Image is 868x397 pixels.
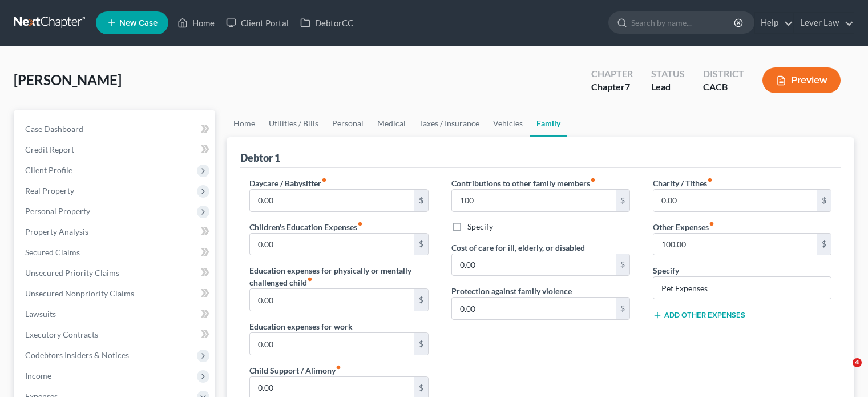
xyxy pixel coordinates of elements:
[220,13,294,33] a: Client Portal
[414,289,428,311] div: $
[414,333,428,355] div: $
[250,190,414,211] input: --
[16,242,215,263] a: Secured Claims
[25,227,88,236] span: Property Analysis
[250,234,414,255] input: --
[227,110,262,137] a: Home
[119,19,158,27] span: New Case
[16,119,215,139] a: Case Dashboard
[651,67,685,81] div: Status
[370,110,413,137] a: Medical
[25,350,129,360] span: Codebtors Insiders & Notices
[653,234,817,255] input: --
[16,304,215,324] a: Lawsuits
[853,358,862,367] span: 4
[25,247,80,257] span: Secured Claims
[25,288,134,298] span: Unsecured Nonpriority Claims
[249,221,363,233] label: Children's Education Expenses
[14,71,122,88] span: [PERSON_NAME]
[249,364,341,376] label: Child Support / Alimony
[530,110,567,137] a: Family
[653,177,713,189] label: Charity / Tithes
[16,222,215,242] a: Property Analysis
[616,298,629,319] div: $
[321,177,327,183] i: fiber_manual_record
[16,283,215,304] a: Unsecured Nonpriority Claims
[25,268,119,278] span: Unsecured Priority Claims
[413,110,486,137] a: Taxes / Insurance
[16,324,215,345] a: Executory Contracts
[240,151,280,165] div: Debtor 1
[25,330,98,339] span: Executory Contracts
[703,67,744,81] div: District
[707,177,713,183] i: fiber_manual_record
[616,254,629,276] div: $
[631,12,736,33] input: Search by name...
[762,67,841,93] button: Preview
[451,242,585,254] label: Cost of care for ill, elderly, or disabled
[250,289,414,311] input: --
[25,309,56,319] span: Lawsuits
[486,110,530,137] a: Vehicles
[452,190,616,211] input: --
[307,276,313,282] i: fiber_manual_record
[829,358,857,386] iframe: Intercom live chat
[325,110,370,137] a: Personal
[794,13,854,33] a: Lever Law
[262,110,325,137] a: Utilities / Bills
[250,333,414,355] input: --
[651,81,685,94] div: Lead
[414,234,428,255] div: $
[755,13,793,33] a: Help
[452,298,616,319] input: --
[16,139,215,160] a: Credit Report
[817,190,831,211] div: $
[25,165,72,175] span: Client Profile
[653,190,817,211] input: --
[817,234,831,255] div: $
[653,264,679,276] label: Specify
[451,285,572,297] label: Protection against family violence
[653,221,714,233] label: Other Expenses
[294,13,359,33] a: DebtorCC
[414,190,428,211] div: $
[653,277,831,299] input: Specify...
[590,177,596,183] i: fiber_manual_record
[616,190,629,211] div: $
[709,221,714,227] i: fiber_manual_record
[703,81,744,94] div: CACB
[591,67,633,81] div: Chapter
[25,371,51,380] span: Income
[357,221,363,227] i: fiber_manual_record
[172,13,220,33] a: Home
[25,206,90,216] span: Personal Property
[625,81,630,92] span: 7
[653,311,745,320] button: Add Other Expenses
[249,320,353,332] label: Education expenses for work
[467,221,493,232] label: Specify
[336,364,341,370] i: fiber_manual_record
[249,177,327,189] label: Daycare / Babysitter
[451,177,596,189] label: Contributions to other family members
[25,186,74,195] span: Real Property
[25,145,74,154] span: Credit Report
[452,254,616,276] input: --
[25,124,83,134] span: Case Dashboard
[16,263,215,283] a: Unsecured Priority Claims
[591,81,633,94] div: Chapter
[249,264,428,288] label: Education expenses for physically or mentally challenged child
